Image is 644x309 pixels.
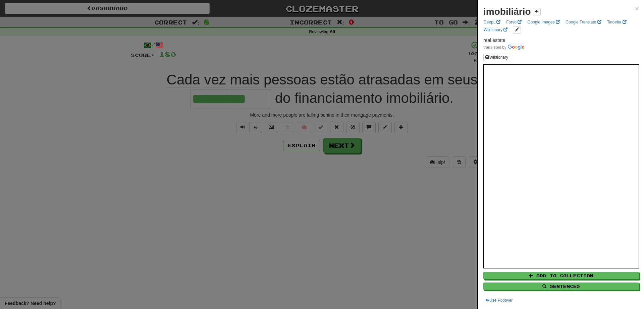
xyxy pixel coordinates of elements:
img: Color short [483,45,524,50]
a: Google Translate [563,18,603,26]
a: Google Images [525,18,562,26]
a: Wiktionary [482,26,509,34]
button: edit links [513,26,521,34]
a: DeepL [482,18,502,26]
a: Forvo [504,18,524,26]
button: Sentences [483,283,639,290]
strong: imobiliário [483,6,531,17]
span: × [635,5,639,12]
span: real estate [483,38,505,43]
button: Wiktionary [483,54,510,61]
button: Add to Collection [483,272,639,279]
button: Close [635,5,639,12]
a: Tatoeba [605,18,629,26]
button: Use Popover [483,297,515,304]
